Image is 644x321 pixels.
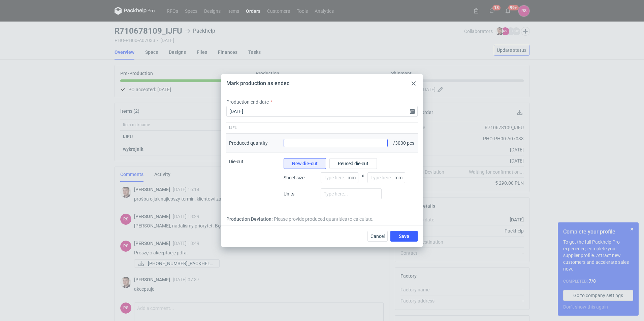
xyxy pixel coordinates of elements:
span: Save [399,234,409,239]
span: New die-cut [292,161,318,166]
span: IJFU [229,125,237,131]
span: x [362,172,364,188]
div: Produced quantity [229,140,268,146]
label: Production end date [226,99,269,105]
div: Die-cut [226,153,281,210]
p: mm [348,175,358,180]
span: Units [284,190,317,197]
button: Reused die-cut [329,158,377,169]
span: Please provide produced quantities to calculate. [274,216,374,222]
p: mm [394,175,405,180]
button: Save [390,231,418,242]
div: / 3000 pcs [390,134,418,153]
input: Type here... [321,172,358,183]
span: Cancel [371,234,385,239]
div: Mark production as ended [226,80,290,87]
input: Type here... [321,188,382,199]
input: Type here... [367,172,405,183]
span: Sheet size [284,174,317,181]
button: New die-cut [284,158,326,169]
span: Reused die-cut [338,161,368,166]
button: Cancel [367,231,388,242]
div: Production Deviation: [226,216,418,222]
